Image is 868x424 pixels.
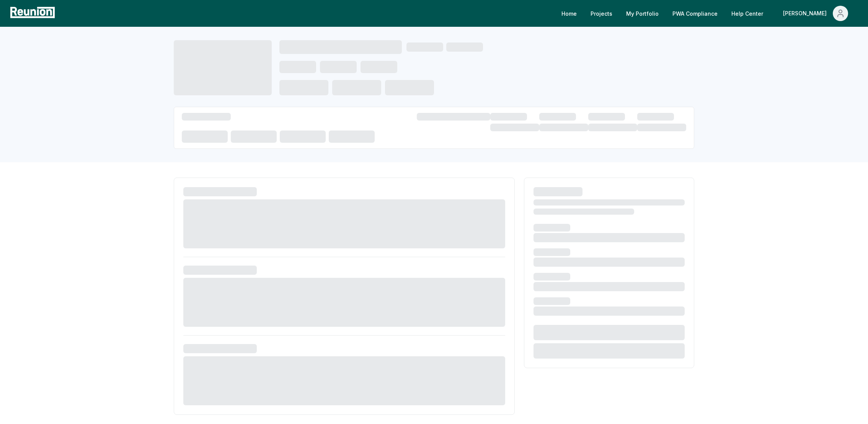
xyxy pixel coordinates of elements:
[666,6,724,21] a: PWA Compliance
[783,6,830,21] div: [PERSON_NAME]
[620,6,665,21] a: My Portfolio
[584,6,618,21] a: Projects
[555,6,860,21] nav: Main
[555,6,583,21] a: Home
[725,6,769,21] a: Help Center
[777,6,854,21] button: [PERSON_NAME]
